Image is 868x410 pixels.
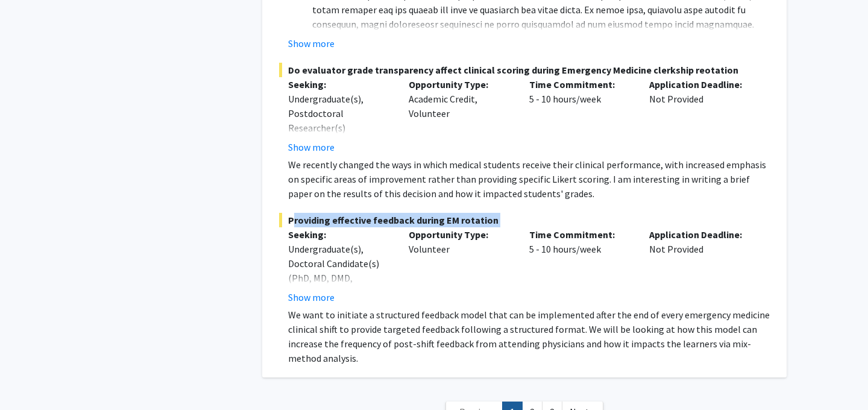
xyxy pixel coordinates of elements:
[529,77,632,92] p: Time Commitment:
[288,242,391,372] div: Undergraduate(s), Doctoral Candidate(s) (PhD, MD, DMD, PharmD, etc.), Postdoctoral Researcher(s) ...
[288,307,770,365] p: We want to initiate a structured feedback model that can be implemented after the end of every em...
[288,36,335,51] button: Show more
[279,63,770,77] span: Do evaluator grade transparency affect clinical scoring during Emergency Medicine clerkship reota...
[640,77,761,154] div: Not Provided
[520,227,641,304] div: 5 - 10 hours/week
[520,77,641,154] div: 5 - 10 hours/week
[409,77,511,92] p: Opportunity Type:
[288,290,335,304] button: Show more
[649,227,752,242] p: Application Deadline:
[640,227,761,304] div: Not Provided
[400,227,520,304] div: Volunteer
[288,157,770,201] p: We recently changed the ways in which medical students receive their clinical performance, with i...
[409,227,511,242] p: Opportunity Type:
[400,77,520,154] div: Academic Credit, Volunteer
[288,140,335,154] button: Show more
[9,356,51,401] iframe: Chat
[279,213,770,227] span: Providing effective feedback during EM rotation
[288,227,391,242] p: Seeking:
[649,77,752,92] p: Application Deadline:
[288,77,391,92] p: Seeking:
[529,227,632,242] p: Time Commitment:
[288,92,391,178] div: Undergraduate(s), Postdoctoral Researcher(s) / Research Staff, Medical Resident(s) / Medical Fell...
